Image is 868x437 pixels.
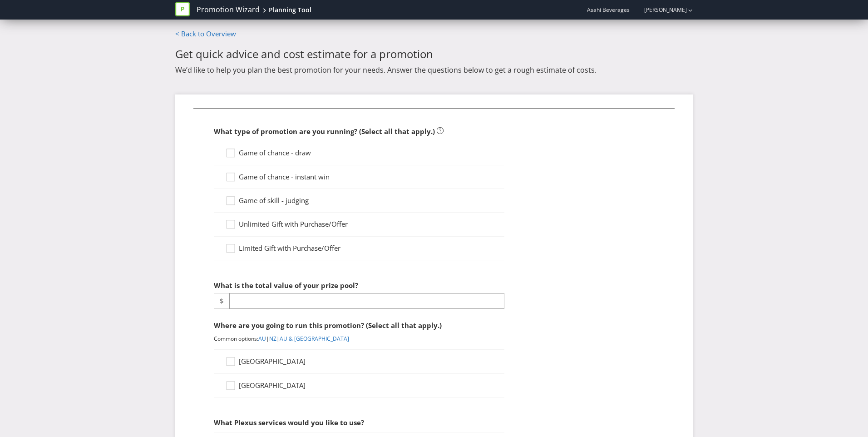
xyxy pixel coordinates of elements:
[269,335,276,343] a: NZ
[239,381,306,390] span: [GEOGRAPHIC_DATA]
[214,316,504,335] div: Where are you going to run this promotion? (Select all that apply.)
[175,29,236,38] a: < Back to Overview
[635,6,687,14] a: [PERSON_NAME]
[258,335,266,343] a: AU
[239,219,348,228] span: Unlimited Gift with Purchase/Offer
[239,148,311,157] span: Game of chance - draw
[197,5,260,15] a: Promotion Wizard
[239,196,309,205] span: Game of skill - judging
[587,6,630,14] span: Asahi Beverages
[175,48,693,60] h2: Get quick advice and cost estimate for a promotion
[214,281,358,290] span: What is the total value of your prize pool?
[214,293,229,309] span: $
[239,243,340,253] span: Limited Gift with Purchase/Offer
[214,335,258,343] span: Common options:
[175,65,693,75] p: We’d like to help you plan the best promotion for your needs. Answer the questions below to get a...
[269,5,311,15] div: Planning Tool
[214,127,435,136] span: What type of promotion are you running? (Select all that apply.)
[266,335,269,343] span: |
[214,418,364,427] span: What Plexus services would you like to use?
[276,335,280,343] span: |
[280,335,349,343] a: AU & [GEOGRAPHIC_DATA]
[239,172,330,181] span: Game of chance - instant win
[239,357,306,366] span: [GEOGRAPHIC_DATA]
